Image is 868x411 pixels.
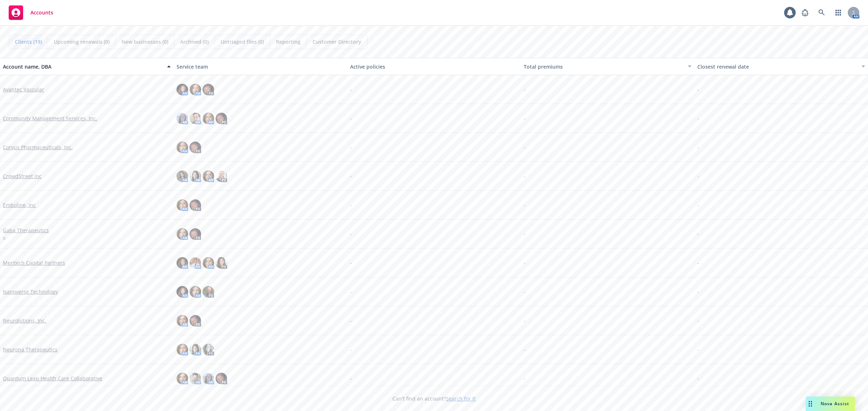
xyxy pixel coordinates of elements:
[3,234,5,242] span: x
[176,63,344,70] div: Service team
[203,84,214,95] img: photo
[524,230,526,238] span: -
[176,228,188,240] img: photo
[190,170,201,182] img: photo
[524,143,526,151] span: -
[524,288,526,295] span: -
[697,201,699,209] span: -
[350,288,352,295] span: -
[350,172,352,180] span: -
[3,288,58,295] a: Nanoverse Technology
[221,38,264,46] span: Untriaged files (0)
[190,142,201,153] img: photo
[350,259,352,267] span: -
[203,373,214,384] img: photo
[524,259,526,267] span: -
[3,114,97,122] a: Community Management Services, Inc.
[798,5,812,20] a: Report a Bug
[174,58,347,75] button: Service team
[446,395,476,402] a: Search for it
[3,226,49,234] a: Gaba Therapeutics
[524,63,684,70] div: Total premiums
[831,5,846,20] a: Switch app
[203,344,214,355] img: photo
[697,172,699,180] span: -
[697,114,699,122] span: -
[350,201,352,209] span: -
[524,201,526,209] span: -
[216,373,227,384] img: photo
[6,3,56,23] a: Accounts
[697,63,857,70] div: Closest renewal date
[176,170,188,182] img: photo
[350,86,352,93] span: -
[176,113,188,124] img: photo
[203,113,214,124] img: photo
[190,315,201,326] img: photo
[190,113,201,124] img: photo
[203,257,214,269] img: photo
[312,38,361,46] span: Customer Directory
[697,375,699,382] span: -
[814,5,829,20] a: Search
[524,375,526,382] span: -
[392,395,476,402] span: Can't find an account?
[350,375,352,382] span: -
[176,344,188,355] img: photo
[180,38,209,46] span: Archived (0)
[190,344,201,355] img: photo
[3,317,46,324] a: Neurolutions, Inc.
[176,373,188,384] img: photo
[3,346,58,353] a: Neurona Therapeutics
[190,199,201,211] img: photo
[30,10,53,16] span: Accounts
[3,172,42,180] a: CrowdStreet Inc
[806,397,815,411] div: Drag to move
[806,397,855,411] button: Nova Assist
[521,58,694,75] button: Total premiums
[524,346,526,353] span: -
[524,114,526,122] span: -
[697,346,699,353] span: -
[697,230,699,238] span: -
[190,257,201,269] img: photo
[190,373,201,384] img: photo
[190,228,201,240] img: photo
[216,170,227,182] img: photo
[190,84,201,95] img: photo
[176,315,188,326] img: photo
[697,288,699,295] span: -
[821,401,849,407] span: Nova Assist
[203,286,214,298] img: photo
[3,259,65,267] a: Meritech Capital Partners
[3,201,36,209] a: Emboline, Inc
[347,58,521,75] button: Active policies
[350,230,352,238] span: -
[524,86,526,93] span: -
[524,317,526,324] span: -
[122,38,168,46] span: New businesses (0)
[176,84,188,95] img: photo
[350,114,352,122] span: -
[3,143,73,151] a: Corvus Pharmaceuticals, Inc.
[276,38,301,46] span: Reporting
[190,286,201,298] img: photo
[176,142,188,153] img: photo
[216,113,227,124] img: photo
[176,199,188,211] img: photo
[350,143,352,151] span: -
[216,257,227,269] img: photo
[3,375,102,382] a: Quantum Leap Health Care Collaborative
[697,317,699,324] span: -
[350,317,352,324] span: -
[3,63,163,70] div: Account name, DBA
[697,259,699,267] span: -
[524,172,526,180] span: -
[350,346,352,353] span: -
[54,38,110,46] span: Upcoming renewals (0)
[15,38,42,46] span: Clients (19)
[697,143,699,151] span: -
[694,58,868,75] button: Closest renewal date
[350,63,518,70] div: Active policies
[697,86,699,93] span: -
